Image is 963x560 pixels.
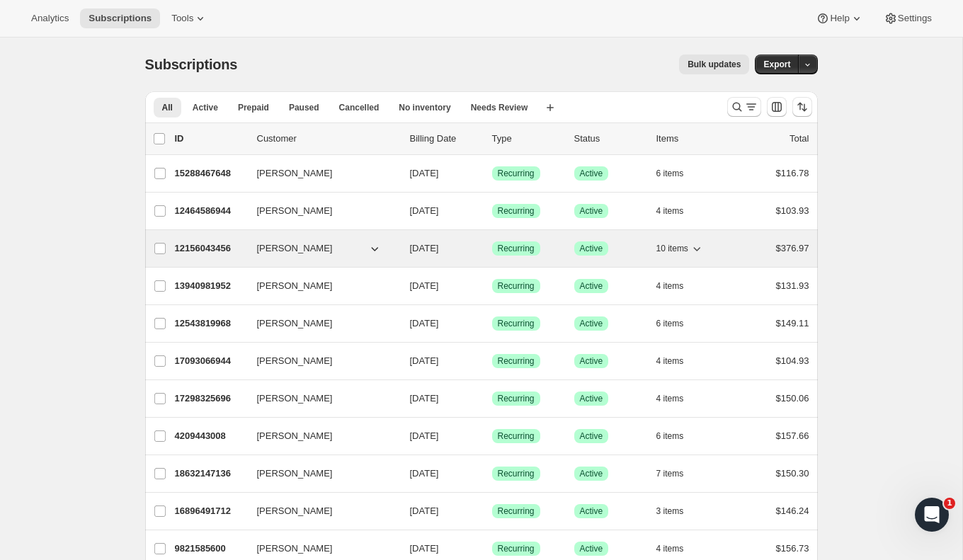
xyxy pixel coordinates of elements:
[656,393,684,404] span: 4 items
[580,318,603,329] span: Active
[175,166,246,181] p: 15288467648
[656,430,684,442] span: 6 items
[249,425,390,447] button: [PERSON_NAME]
[175,279,246,293] p: 13940981952
[498,468,535,479] span: Recurring
[656,355,684,367] span: 4 items
[875,8,940,28] button: Settings
[89,13,152,24] span: Subscriptions
[656,164,700,183] button: 6 items
[498,318,535,329] span: Recurring
[175,204,246,218] p: 12464586944
[175,132,809,146] div: IDCustomerBilling DateTypeStatusItemsTotal
[249,350,390,372] button: [PERSON_NAME]
[498,168,535,179] span: Recurring
[898,13,932,24] span: Settings
[656,389,700,408] button: 4 items
[498,355,535,367] span: Recurring
[539,98,562,118] button: Create new view
[679,55,749,74] button: Bulk updates
[249,500,390,522] button: [PERSON_NAME]
[580,168,603,179] span: Active
[175,354,246,368] p: 17093066944
[580,430,603,442] span: Active
[23,8,77,28] button: Analytics
[688,59,741,70] span: Bulk updates
[257,241,333,256] span: [PERSON_NAME]
[498,393,535,404] span: Recurring
[171,13,193,24] span: Tools
[580,355,603,367] span: Active
[574,132,645,146] p: Status
[580,393,603,404] span: Active
[656,168,684,179] span: 6 items
[776,505,809,516] span: $146.24
[776,168,809,178] span: $116.78
[175,392,246,406] p: 17298325696
[193,102,218,113] span: Active
[145,57,238,72] span: Subscriptions
[175,241,246,256] p: 12156043456
[498,505,535,517] span: Recurring
[410,430,439,441] span: [DATE]
[257,166,333,181] span: [PERSON_NAME]
[410,393,439,404] span: [DATE]
[249,462,390,485] button: [PERSON_NAME]
[238,102,269,113] span: Prepaid
[175,501,809,521] div: 16896491712[PERSON_NAME][DATE]SuccessRecurringSuccessActive3 items$146.24
[656,318,684,329] span: 6 items
[656,205,684,217] span: 4 items
[656,314,700,333] button: 6 items
[257,204,333,218] span: [PERSON_NAME]
[492,132,563,146] div: Type
[580,205,603,217] span: Active
[755,55,799,74] button: Export
[915,498,949,532] iframe: Intercom live chat
[162,102,173,113] span: All
[580,243,603,254] span: Active
[767,97,787,117] button: Customize table column order and visibility
[175,389,809,408] div: 17298325696[PERSON_NAME][DATE]SuccessRecurringSuccessActive4 items$150.06
[80,8,160,28] button: Subscriptions
[656,351,700,371] button: 4 items
[776,393,809,404] span: $150.06
[498,243,535,254] span: Recurring
[580,543,603,554] span: Active
[656,276,700,296] button: 4 items
[580,468,603,479] span: Active
[656,243,688,254] span: 10 items
[410,168,439,178] span: [DATE]
[656,280,684,292] span: 4 items
[175,351,809,371] div: 17093066944[PERSON_NAME][DATE]SuccessRecurringSuccessActive4 items$104.93
[656,201,700,221] button: 4 items
[776,355,809,366] span: $104.93
[656,239,704,258] button: 10 items
[656,543,684,554] span: 4 items
[792,97,812,117] button: Sort the results
[175,464,809,484] div: 18632147136[PERSON_NAME][DATE]SuccessRecurringSuccessActive7 items$150.30
[656,426,700,446] button: 6 items
[339,102,380,113] span: Cancelled
[763,59,790,70] span: Export
[175,426,809,446] div: 4209443008[PERSON_NAME][DATE]SuccessRecurringSuccessActive6 items$157.66
[656,132,727,146] div: Items
[410,132,481,146] p: Billing Date
[249,537,390,560] button: [PERSON_NAME]
[175,239,809,258] div: 12156043456[PERSON_NAME][DATE]SuccessRecurringSuccessActive10 items$376.97
[656,468,684,479] span: 7 items
[410,205,439,216] span: [DATE]
[656,501,700,521] button: 3 items
[776,468,809,479] span: $150.30
[580,280,603,292] span: Active
[498,543,535,554] span: Recurring
[790,132,809,146] p: Total
[656,464,700,484] button: 7 items
[175,504,246,518] p: 16896491712
[175,542,246,556] p: 9821585600
[257,392,333,406] span: [PERSON_NAME]
[944,498,955,509] span: 1
[830,13,849,24] span: Help
[257,467,333,481] span: [PERSON_NAME]
[410,318,439,328] span: [DATE]
[257,429,333,443] span: [PERSON_NAME]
